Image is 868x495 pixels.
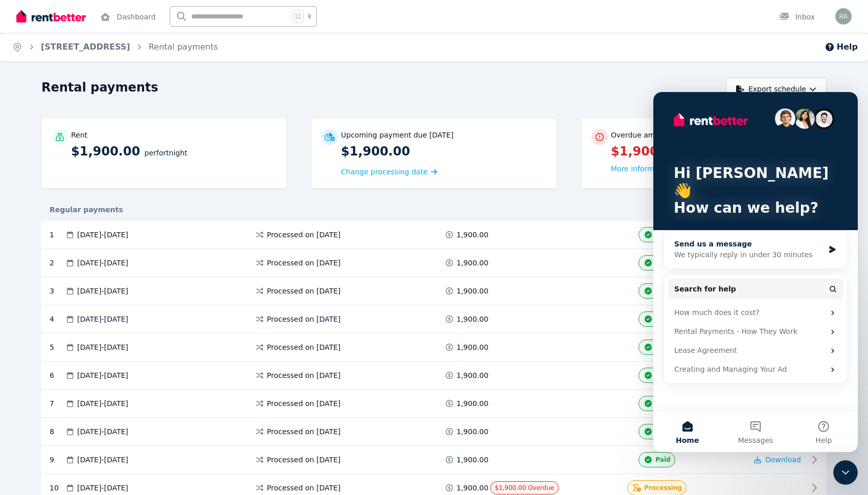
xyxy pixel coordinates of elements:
p: $1,900.00 [341,143,546,160]
span: 1,900.00 [456,258,488,268]
span: Processed on [DATE] [267,370,340,380]
a: [STREET_ADDRESS] [41,42,130,52]
span: [DATE] - [DATE] [77,455,128,465]
iframe: Intercom live chat [833,460,858,485]
span: [DATE] - [DATE] [77,286,128,296]
span: Processed on [DATE] [267,342,340,352]
img: Garima Kaushik [835,8,852,25]
span: Processed on [DATE] [267,426,340,437]
div: Inbox [779,12,815,22]
div: Regular payments [41,205,827,215]
div: 6 [50,368,65,383]
a: Rental payments [149,42,218,52]
span: Change processing date [341,167,428,177]
span: Processing [644,484,682,492]
span: More information [611,165,672,173]
span: Paid [655,456,670,464]
button: Help [825,41,858,53]
button: Export schedule [726,78,827,100]
span: 1,900.00 [456,230,488,240]
a: Change processing date [341,167,437,177]
p: $1,900.00 [611,143,816,160]
span: [DATE] - [DATE] [77,398,128,409]
div: 8 [50,424,65,439]
span: 1,900.00 [456,398,488,409]
div: 5 [50,340,65,355]
div: 7 [50,396,65,411]
span: $1,900.00 Overdue [495,484,554,491]
span: [DATE] - [DATE] [77,230,128,240]
span: [DATE] - [DATE] [77,342,128,352]
p: Overdue amount [611,130,671,140]
span: 1,900.00 [456,342,488,352]
iframe: Intercom live chat [653,92,858,452]
span: Processed on [DATE] [267,455,340,465]
span: 1,900.00 [456,314,488,324]
span: [DATE] - [DATE] [77,426,128,437]
button: Download [754,455,801,465]
img: RentBetter [16,9,86,24]
span: Processed on [DATE] [267,230,340,240]
span: Processed on [DATE] [267,398,340,409]
span: 1,900.00 [456,370,488,380]
div: 3 [50,283,65,299]
span: Processed on [DATE] [267,483,340,493]
span: [DATE] - [DATE] [77,370,128,380]
span: 1,900.00 [456,455,488,465]
div: 1 [50,227,65,242]
span: Processed on [DATE] [267,286,340,296]
div: 2 [50,255,65,271]
div: 9 [50,452,65,467]
span: 1,900.00 [456,286,488,296]
span: [DATE] - [DATE] [77,314,128,324]
p: Upcoming payment due [DATE] [341,130,453,140]
span: Processed on [DATE] [267,314,340,324]
span: 1,900.00 [456,426,488,437]
span: [DATE] - [DATE] [77,483,128,493]
div: 4 [50,311,65,327]
span: k [308,12,311,20]
p: Rent [71,130,87,140]
span: [DATE] - [DATE] [77,258,128,268]
span: 1,900.00 [456,483,488,493]
span: Download [765,456,801,464]
h1: Rental payments [41,79,158,96]
span: Processed on [DATE] [267,258,340,268]
span: per Fortnight [145,149,188,157]
p: $1,900.00 [71,143,277,160]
